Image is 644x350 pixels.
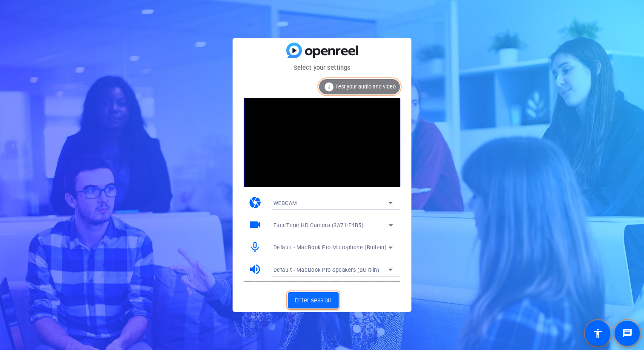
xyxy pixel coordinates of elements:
[273,200,297,206] span: WEBCAM
[248,241,262,254] mat-icon: mic_none
[592,328,603,339] mat-icon: accessibility
[286,43,358,58] img: blue-gradient.svg
[295,296,331,305] span: Enter session
[288,292,339,308] button: Enter session
[248,218,262,231] mat-icon: videocam
[622,328,632,339] mat-icon: message
[335,83,396,90] span: Test your audio and video
[273,267,379,273] span: Default - MacBook Pro Speakers (Built-in)
[324,82,334,92] mat-icon: info
[248,196,262,209] mat-icon: camera
[233,63,411,73] mat-card-subtitle: Select your settings
[248,263,262,276] mat-icon: volume_up
[273,244,387,250] span: Default - MacBook Pro Microphone (Built-in)
[273,222,364,228] span: FaceTime HD Camera (3A71:F4B5)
